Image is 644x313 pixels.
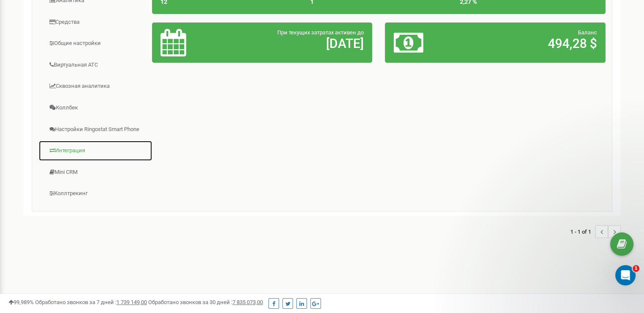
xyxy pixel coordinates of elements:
a: Коллтрекинг [39,183,152,204]
u: 7 835 073,00 [232,299,263,305]
u: 1 739 149,00 [116,299,147,305]
span: 99,989% [8,299,34,305]
span: 1 - 1 of 1 [570,225,595,238]
a: Интеграция [39,140,152,161]
a: Средства [39,12,152,33]
span: Обработано звонков за 7 дней : [35,299,147,305]
span: Баланс [578,29,597,36]
h2: 494,28 $ [466,36,597,50]
a: Настройки Ringostat Smart Phone [39,119,152,140]
iframe: Intercom live chat [615,265,636,285]
span: 1 [633,265,639,272]
span: Обработано звонков за 30 дней : [148,299,263,305]
a: Сквозная аналитика [39,76,152,97]
span: При текущих затратах активен до [277,29,364,36]
nav: ... [570,217,621,246]
a: Mini CRM [39,162,152,183]
a: Общие настройки [39,33,152,54]
a: Коллбек [39,98,152,118]
h2: [DATE] [232,36,364,50]
a: Виртуальная АТС [39,55,152,75]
